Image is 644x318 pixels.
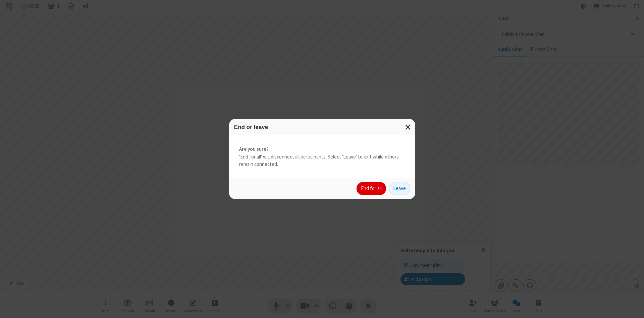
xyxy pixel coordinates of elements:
[234,124,410,130] h3: End or leave
[229,135,415,178] div: 'End for all' will disconnect all participants. Select 'Leave' to exit while others remain connec...
[357,182,386,195] button: End for all
[401,119,415,135] button: Close modal
[389,182,410,195] button: Leave
[239,145,405,153] strong: Are you sure?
